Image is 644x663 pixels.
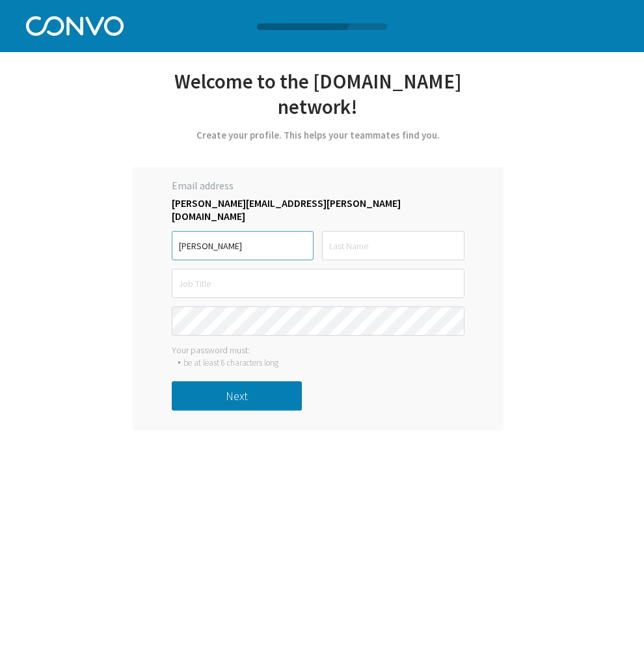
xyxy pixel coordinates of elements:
[133,68,503,135] div: Welcome to the [DOMAIN_NAME] network!
[172,179,464,196] label: Email address
[172,269,464,298] input: Job Title
[26,13,124,36] img: Convo Logo
[172,381,302,411] button: Next
[172,196,464,223] label: [PERSON_NAME][EMAIL_ADDRESS][PERSON_NAME][DOMAIN_NAME]
[322,231,464,260] input: Last Name
[133,129,503,141] div: Create your profile. This helps your teammates find you.
[172,344,464,356] div: Your password must:
[172,231,314,260] input: First Name
[183,357,278,368] div: be at least 6 characters long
